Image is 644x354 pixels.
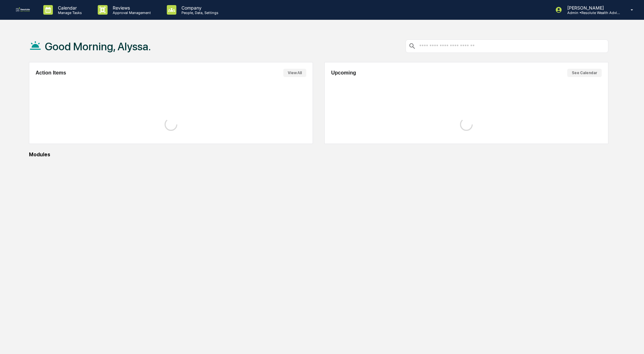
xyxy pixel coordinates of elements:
[15,7,31,12] img: logo
[562,5,621,11] p: [PERSON_NAME]
[567,69,602,77] button: See Calendar
[562,11,621,15] p: Admin • Resolute Wealth Advisor
[36,70,66,76] h2: Action Items
[176,5,222,11] p: Company
[45,40,151,53] h1: Good Morning, Alyssa.
[108,5,154,11] p: Reviews
[283,69,306,77] button: View All
[108,11,154,15] p: Approval Management
[29,152,609,158] div: Modules
[176,11,222,15] p: People, Data, Settings
[331,70,356,76] h2: Upcoming
[53,5,85,11] p: Calendar
[53,11,85,15] p: Manage Tasks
